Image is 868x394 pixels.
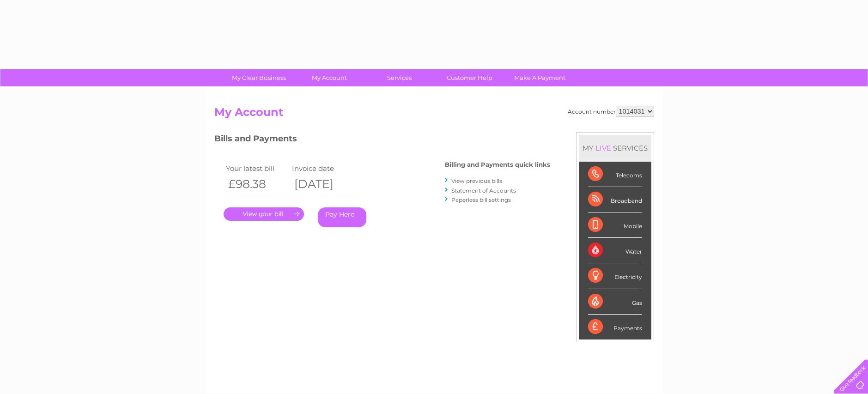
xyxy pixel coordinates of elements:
[224,162,290,175] td: Your latest bill
[290,162,356,175] td: Invoice date
[568,106,654,117] div: Account number
[588,263,642,289] div: Electricity
[224,175,290,194] th: £98.38
[214,132,550,148] h3: Bills and Payments
[588,289,642,315] div: Gas
[224,207,304,221] a: .
[451,177,502,184] a: View previous bills
[588,162,642,187] div: Telecoms
[451,187,516,194] a: Statement of Accounts
[361,69,437,86] a: Services
[588,315,642,339] div: Payments
[291,69,367,86] a: My Account
[588,238,642,263] div: Water
[431,69,508,86] a: Customer Help
[290,175,356,194] th: [DATE]
[445,161,550,168] h4: Billing and Payments quick links
[502,69,578,86] a: Make A Payment
[221,69,297,86] a: My Clear Business
[594,144,613,152] div: LIVE
[214,106,654,123] h2: My Account
[579,135,651,161] div: MY SERVICES
[588,212,642,238] div: Mobile
[588,187,642,212] div: Broadband
[451,196,511,203] a: Paperless bill settings
[318,207,366,227] a: Pay Here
